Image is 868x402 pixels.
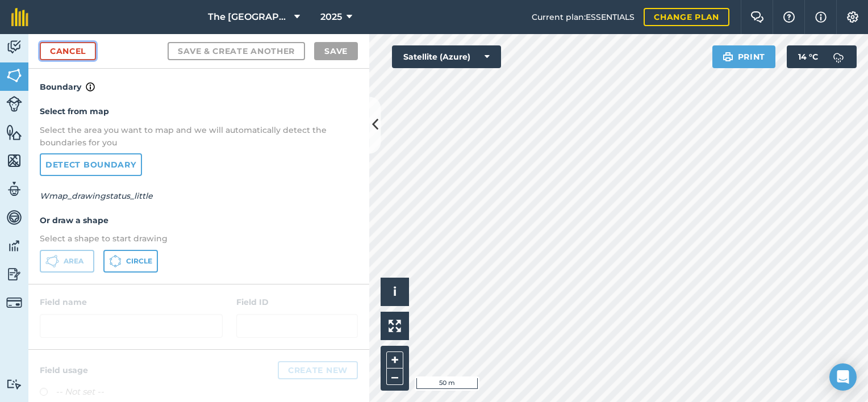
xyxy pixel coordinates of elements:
[40,42,96,60] a: Cancel
[386,368,403,385] button: –
[723,50,733,64] img: svg+xml;base64,PHN2ZyB4bWxucz0iaHR0cDovL3d3dy53My5vcmcvMjAwMC9zdmciIHdpZHRoPSIxOSIgaGVpZ2h0PSIyNC...
[40,250,94,273] button: Area
[314,42,358,60] button: Save
[6,209,22,226] img: svg+xml;base64,PD94bWwgdmVyc2lvbj0iMS4wIiBlbmNvZGluZz0idXRmLTgiPz4KPCEtLSBHZW5lcmF0b3I6IEFkb2JlIE...
[6,266,22,283] img: svg+xml;base64,PD94bWwgdmVyc2lvbj0iMS4wIiBlbmNvZGluZz0idXRmLTgiPz4KPCEtLSBHZW5lcmF0b3I6IEFkb2JlIE...
[40,214,358,227] h4: Or draw a shape
[393,284,397,299] span: i
[168,42,305,60] button: Save & Create Another
[532,11,635,23] span: Current plan : ESSENTIALS
[103,250,158,273] button: Circle
[6,96,22,112] img: svg+xml;base64,PD94bWwgdmVyc2lvbj0iMS4wIiBlbmNvZGluZz0idXRmLTgiPz4KPCEtLSBHZW5lcmF0b3I6IEFkb2JlIE...
[827,45,850,68] img: svg+xml;base64,PD94bWwgdmVyc2lvbj0iMS4wIiBlbmNvZGluZz0idXRmLTgiPz4KPCEtLSBHZW5lcmF0b3I6IEFkb2JlIE...
[798,45,818,68] span: 14 ° C
[389,320,401,332] img: Four arrows, one pointing top left, one top right, one bottom right and the last bottom left
[829,363,857,391] div: Open Intercom Messenger
[846,11,859,23] img: A cog icon
[6,181,22,198] img: svg+xml;base64,PD94bWwgdmVyc2lvbj0iMS4wIiBlbmNvZGluZz0idXRmLTgiPz4KPCEtLSBHZW5lcmF0b3I6IEFkb2JlIE...
[381,278,409,306] button: i
[392,45,501,68] button: Satellite (Azure)
[787,45,857,68] button: 14 °C
[86,80,95,94] img: svg+xml;base64,PHN2ZyB4bWxucz0iaHR0cDovL3d3dy53My5vcmcvMjAwMC9zdmciIHdpZHRoPSIxNyIgaGVpZ2h0PSIxNy...
[644,8,729,26] a: Change plan
[6,379,22,390] img: svg+xml;base64,PD94bWwgdmVyc2lvbj0iMS4wIiBlbmNvZGluZz0idXRmLTgiPz4KPCEtLSBHZW5lcmF0b3I6IEFkb2JlIE...
[320,10,342,24] span: 2025
[782,11,796,23] img: A question mark icon
[28,69,369,94] h4: Boundary
[40,153,142,176] a: Detect boundary
[40,124,358,149] p: Select the area you want to map and we will automatically detect the boundaries for you
[6,39,22,56] img: svg+xml;base64,PD94bWwgdmVyc2lvbj0iMS4wIiBlbmNvZGluZz0idXRmLTgiPz4KPCEtLSBHZW5lcmF0b3I6IEFkb2JlIE...
[6,152,22,169] img: svg+xml;base64,PHN2ZyB4bWxucz0iaHR0cDovL3d3dy53My5vcmcvMjAwMC9zdmciIHdpZHRoPSI1NiIgaGVpZ2h0PSI2MC...
[11,8,28,26] img: fieldmargin Logo
[64,257,84,266] span: Area
[6,67,22,84] img: svg+xml;base64,PHN2ZyB4bWxucz0iaHR0cDovL3d3dy53My5vcmcvMjAwMC9zdmciIHdpZHRoPSI1NiIgaGVpZ2h0PSI2MC...
[40,232,358,245] p: Select a shape to start drawing
[750,11,764,23] img: Two speech bubbles overlapping with the left bubble in the forefront
[712,45,776,68] button: Print
[6,237,22,254] img: svg+xml;base64,PD94bWwgdmVyc2lvbj0iMS4wIiBlbmNvZGluZz0idXRmLTgiPz4KPCEtLSBHZW5lcmF0b3I6IEFkb2JlIE...
[40,105,358,118] h4: Select from map
[126,257,152,266] span: Circle
[6,124,22,141] img: svg+xml;base64,PHN2ZyB4bWxucz0iaHR0cDovL3d3dy53My5vcmcvMjAwMC9zdmciIHdpZHRoPSI1NiIgaGVpZ2h0PSI2MC...
[40,191,153,201] em: Wmap_drawingstatus_little
[815,10,827,24] img: svg+xml;base64,PHN2ZyB4bWxucz0iaHR0cDovL3d3dy53My5vcmcvMjAwMC9zdmciIHdpZHRoPSIxNyIgaGVpZ2h0PSIxNy...
[386,351,403,368] button: +
[208,10,290,24] span: The [GEOGRAPHIC_DATA]
[6,295,22,311] img: svg+xml;base64,PD94bWwgdmVyc2lvbj0iMS4wIiBlbmNvZGluZz0idXRmLTgiPz4KPCEtLSBHZW5lcmF0b3I6IEFkb2JlIE...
